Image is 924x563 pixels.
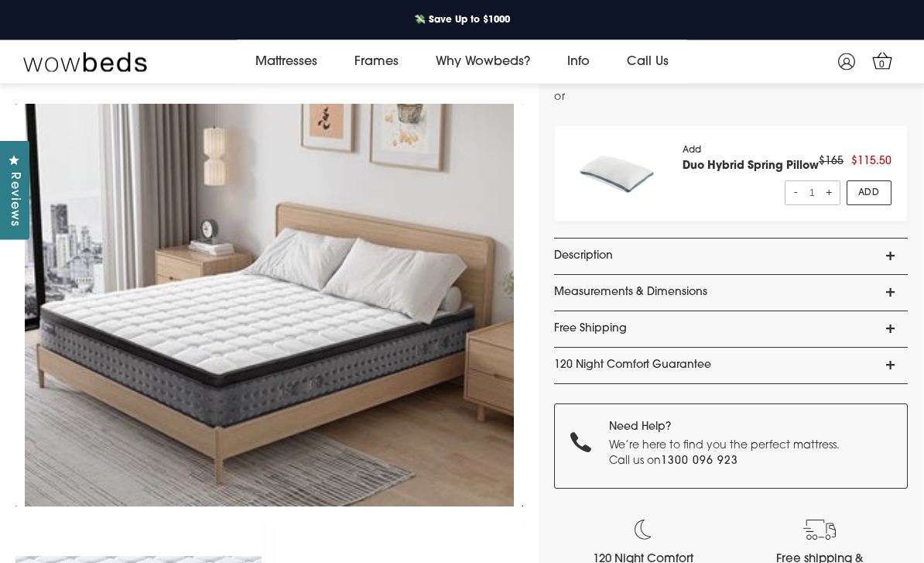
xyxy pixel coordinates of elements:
[402,10,522,30] a: 💸 Save Up to $1000
[554,312,908,348] a: Free Shipping
[549,40,608,84] a: Info
[570,142,666,206] img: pillow_140x.png
[554,276,908,311] a: Measurements & Dimensions
[569,88,905,113] iframe: PayPal Message 1
[819,156,844,168] span: $165
[851,156,891,168] span: $115.50
[683,161,819,173] a: Duo Hybrid Spring Pillow
[4,173,24,228] span: Reviews
[683,146,819,203] div: Add
[336,40,417,84] a: Frames
[661,456,738,468] a: 1300 096 923
[554,88,566,108] span: or
[23,51,147,73] img: Wow Beds Logo
[417,40,549,84] a: Why Wowbeds?
[847,181,892,206] a: Add
[608,40,687,84] a: Call Us
[609,439,866,469] p: We’re here to find you the perfect mattress. Call us on
[874,57,890,73] span: 0
[237,40,336,84] a: Mattresses
[554,239,908,275] a: Description
[554,348,908,384] a: 120 Night Comfort Guarantee
[824,182,833,204] span: +
[609,422,671,434] strong: Need Help?
[792,182,801,204] span: -
[868,47,895,74] a: 0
